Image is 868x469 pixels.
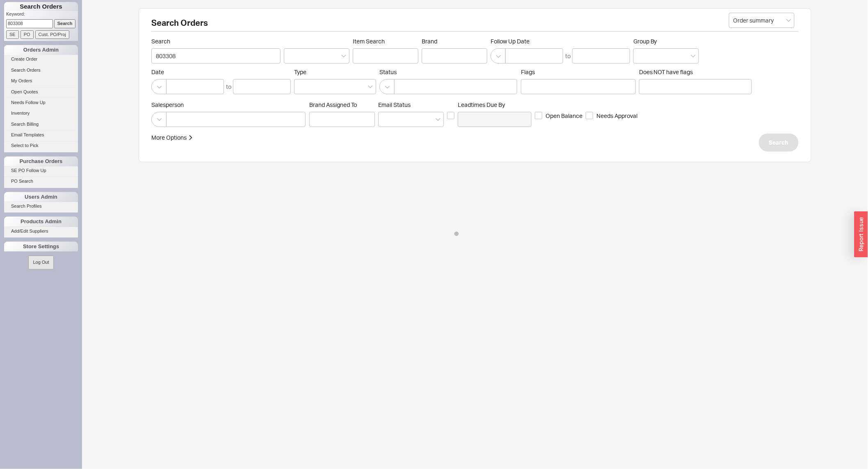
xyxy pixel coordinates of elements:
h2: Search Orders [151,19,799,32]
span: Type [294,68,306,75]
div: to [565,52,571,60]
div: Purchase Orders [4,156,78,166]
a: Search Profiles [4,202,78,211]
a: Email Templates [4,131,78,139]
input: Item Search [353,48,418,63]
div: Orders Admin [4,45,78,55]
div: Store Settings [4,242,78,251]
p: Keyword: [6,11,78,19]
span: Date [151,68,291,76]
input: Select... [729,13,795,28]
a: Add/Edit Suppliers [4,227,78,236]
span: Open Balance [546,112,582,120]
input: Type [299,82,304,91]
span: Search [769,138,788,147]
a: Search Orders [4,66,78,75]
a: Inventory [4,109,78,118]
svg: open menu [786,19,791,22]
span: Leadtimes Due By [458,101,532,109]
h1: Search Orders [4,2,78,11]
svg: open menu [691,54,696,58]
svg: open menu [436,118,441,121]
span: Salesperson [151,101,306,109]
svg: open menu [341,54,346,58]
a: Needs Follow Up [4,98,78,107]
span: Brand [422,38,437,45]
button: Search [759,134,799,152]
a: SE PO Follow Up [4,166,78,175]
span: Status [379,68,518,76]
button: More Options [151,134,193,142]
div: to [226,83,231,91]
a: My Orders [4,77,78,85]
input: Open Balance [535,112,542,119]
input: Search [54,19,76,28]
span: Search [151,38,281,45]
span: Item Search [353,38,418,45]
span: Follow Up Date [491,38,630,45]
input: SE [6,30,19,39]
span: Em ​ ail Status [378,101,411,108]
div: Products Admin [4,217,78,227]
span: Group By [633,38,657,45]
input: Search [151,48,281,63]
a: Search Billing [4,120,78,129]
input: PO [21,30,34,39]
a: Create Order [4,55,78,63]
div: Users Admin [4,192,78,202]
a: PO Search [4,177,78,186]
span: Brand Assigned To [309,101,357,108]
a: Select to Pick [4,141,78,150]
input: Cust. PO/Proj [35,30,69,39]
a: Open Quotes [4,88,78,96]
input: Needs Approval [586,112,593,119]
span: Flags [521,68,535,75]
span: Needs Follow Up [11,100,46,105]
span: Does NOT have flags [639,68,693,75]
div: More Options [151,134,187,142]
button: Log Out [28,256,53,269]
span: Needs Approval [596,112,637,120]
